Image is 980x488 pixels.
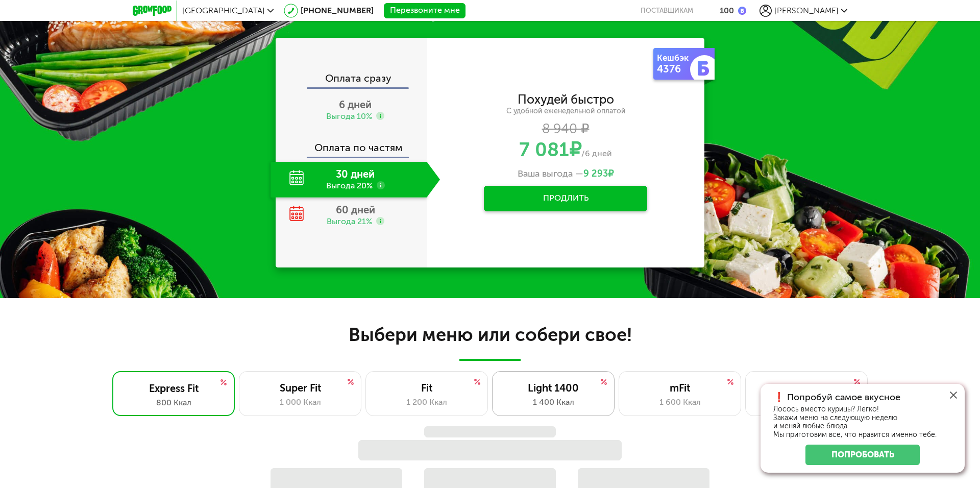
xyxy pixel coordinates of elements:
div: 1 200 Ккал [376,396,477,408]
span: [GEOGRAPHIC_DATA] [182,6,265,15]
div: 1 800 Ккал [756,396,857,408]
span: 6 дней [339,99,372,111]
div: Выгода 10% [326,111,372,122]
a: Попробовать [805,445,920,465]
img: bonus_b.cdccf46.png [738,7,746,15]
div: 4376 [657,63,696,75]
div: ❗️ Попробуй самое вкусное [773,392,952,403]
div: Super Fit [250,382,351,394]
div: Оплата сразу [277,72,427,87]
div: Fit [376,382,477,394]
div: mFit [629,382,730,394]
div: С удобной еженедельной оплатой [427,107,704,116]
span: 60 дней [336,204,375,216]
button: Перезвоните мне [384,3,465,18]
div: Light 1400 [503,382,604,394]
div: Выгода 21% [327,216,372,227]
div: 1 400 Ккал [503,396,604,408]
span: /6 дней [581,149,612,158]
span: 9 293 [583,168,608,179]
span: ₽ [519,138,581,161]
div: Strong 1800 [756,382,857,394]
div: 800 Ккал [123,397,224,409]
div: Ваша выгода — [427,168,704,180]
div: Кешбэк [657,53,696,63]
div: Лосось вместо курицы? Легко! Закажи меню на следующую неделю и меняй любые блюда. Мы приготовим в... [773,405,952,440]
span: ₽ [583,168,614,180]
div: Express Fit [123,382,224,395]
span: [PERSON_NAME] [774,6,839,15]
div: Оплата по частям [277,132,427,157]
button: Продлить [484,186,647,211]
div: 100 [720,6,734,15]
div: 8 940 ₽ [427,124,704,135]
span: 7 081 [519,140,569,159]
div: 1 600 Ккал [629,396,730,408]
div: 1 000 Ккал [250,396,351,408]
div: Похудей быстро [518,94,614,105]
a: [PHONE_NUMBER] [301,6,374,15]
